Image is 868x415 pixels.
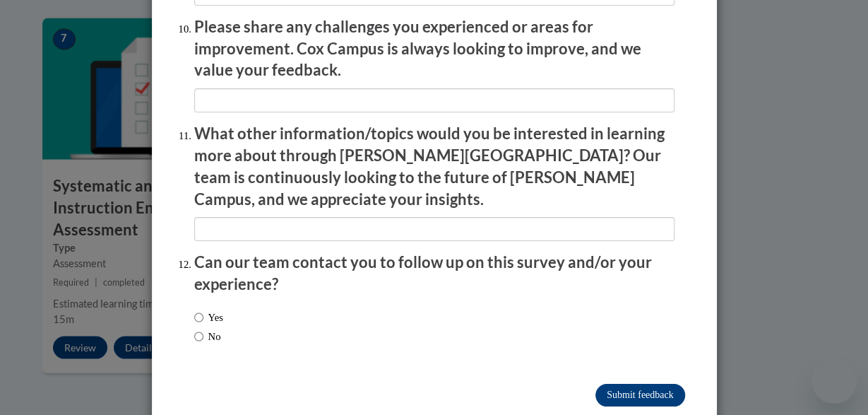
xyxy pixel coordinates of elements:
[194,16,674,81] p: Please share any challenges you experienced or areas for improvement. Cox Campus is always lookin...
[194,329,221,344] label: No
[194,123,674,210] p: What other information/topics would you be interested in learning more about through [PERSON_NAME...
[194,310,203,325] input: Yes
[194,252,674,296] p: Can our team contact you to follow up on this survey and/or your experience?
[194,329,203,344] input: No
[595,384,684,407] input: Submit feedback
[194,310,223,325] label: Yes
